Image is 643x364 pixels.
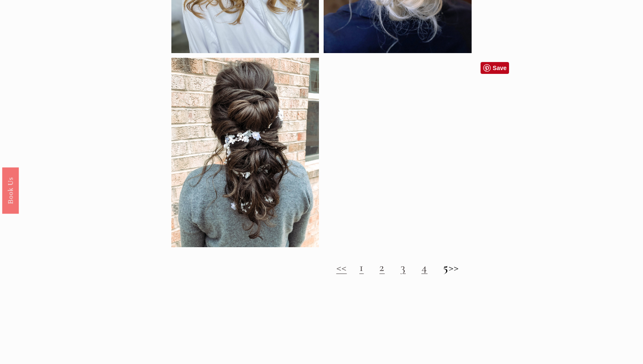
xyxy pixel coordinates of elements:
[171,260,623,274] h2: >>
[336,260,347,274] a: <<
[359,260,364,274] a: 1
[421,260,427,274] a: 4
[2,167,19,213] a: Book Us
[379,260,384,274] a: 2
[401,260,406,274] a: 3
[443,260,448,274] strong: 5
[481,62,509,74] a: Pin it!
